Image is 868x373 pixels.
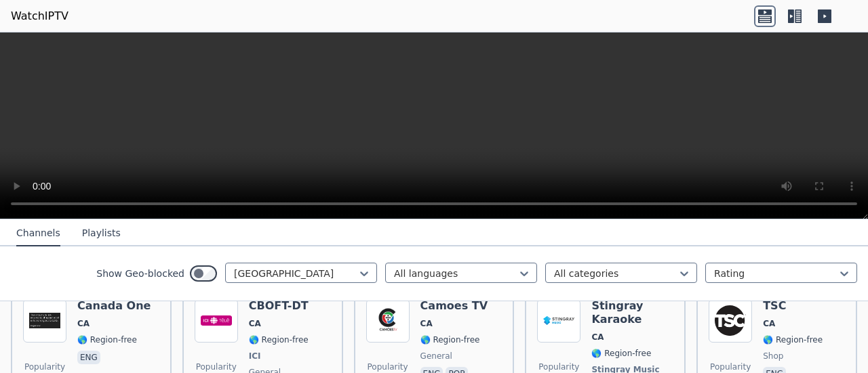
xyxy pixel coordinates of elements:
[249,334,309,345] span: 🌎 Region-free
[420,351,452,361] span: general
[195,299,238,343] img: CBOFT-DT
[591,299,673,326] h6: Stingray Karaoke
[77,318,90,329] span: CA
[763,334,823,345] span: 🌎 Region-free
[763,299,823,313] h6: TSC
[420,334,480,345] span: 🌎 Region-free
[763,318,775,329] span: CA
[77,351,100,364] p: eng
[763,351,783,361] span: shop
[368,361,408,372] span: Popularity
[23,299,66,343] img: Canada One
[538,361,579,372] span: Popularity
[709,299,752,343] img: TSC
[196,361,237,372] span: Popularity
[710,361,751,372] span: Popularity
[82,221,121,246] button: Playlists
[77,299,151,313] h6: Canada One
[11,8,68,24] a: WatchIPTV
[96,267,184,280] label: Show Geo-blocked
[591,332,604,343] span: CA
[16,221,60,246] button: Channels
[366,299,410,343] img: Camoes TV
[591,348,651,359] span: 🌎 Region-free
[420,318,433,329] span: CA
[77,334,137,345] span: 🌎 Region-free
[249,351,261,361] span: ICI
[537,299,580,343] img: Stingray Karaoke
[24,361,65,372] span: Popularity
[249,318,261,329] span: CA
[420,299,488,313] h6: Camoes TV
[249,299,309,313] h6: CBOFT-DT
